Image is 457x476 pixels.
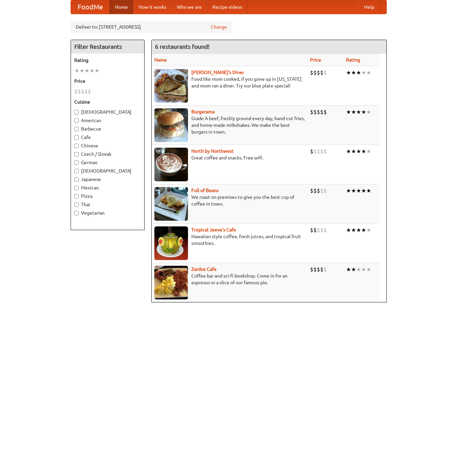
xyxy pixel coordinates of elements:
[351,226,356,234] li: ★
[110,0,133,14] a: Home
[74,184,141,191] label: Mexican
[366,108,371,116] li: ★
[313,187,317,194] li: $
[310,108,313,116] li: $
[74,159,141,166] label: German
[154,194,305,207] p: We roast on premises to give you the best cup of coffee in town.
[356,266,361,273] li: ★
[84,67,89,74] li: ★
[346,266,351,273] li: ★
[154,57,167,63] a: Name
[191,148,234,154] a: North by Northwest
[313,148,317,155] li: $
[346,187,351,194] li: ★
[191,70,244,75] b: [PERSON_NAME]'s Diner
[323,226,327,234] li: $
[351,148,356,155] li: ★
[74,177,79,182] input: Japanese
[154,148,188,181] img: north.jpg
[323,187,327,194] li: $
[74,210,141,216] label: Vegetarian
[366,187,371,194] li: ★
[356,69,361,76] li: ★
[207,0,247,14] a: Recipe videos
[154,233,305,247] p: Hawaiian style coffee, fresh juices, and tropical fruit smoothies.
[71,21,232,33] div: Deliver to: [STREET_ADDRESS]
[361,108,366,116] li: ★
[361,148,366,155] li: ★
[89,67,94,74] li: ★
[74,194,79,198] input: Pizza
[361,266,366,273] li: ★
[84,88,88,95] li: $
[313,69,317,76] li: $
[366,69,371,76] li: ★
[320,108,323,116] li: $
[74,211,79,215] input: Vegetarian
[154,266,188,299] img: zardoz.jpg
[74,201,141,208] label: Thai
[356,226,361,234] li: ★
[317,266,320,273] li: $
[74,152,79,156] input: Czech / Slovak
[74,169,79,173] input: [DEMOGRAPHIC_DATA]
[74,109,141,115] label: [DEMOGRAPHIC_DATA]
[154,272,305,286] p: Coffee bar and sci-fi bookshop. Come in for an espresso or a slice of our famous pie.
[74,99,141,105] h5: Cuisine
[191,227,236,232] a: Tropical Jeeve's Cafe
[313,266,317,273] li: $
[94,67,100,74] li: ★
[310,187,313,194] li: $
[154,154,305,161] p: Great coffee and snacks. Free wifi.
[320,266,323,273] li: $
[74,203,79,207] input: Thai
[211,24,227,30] a: Change
[133,0,172,14] a: How it works
[346,148,351,155] li: ★
[361,226,366,234] li: ★
[78,88,81,95] li: $
[320,148,323,155] li: $
[356,187,361,194] li: ★
[191,188,219,193] b: Full of Beans
[317,226,320,234] li: $
[317,148,320,155] li: $
[317,187,320,194] li: $
[191,266,217,272] b: Zardoz Cafe
[313,226,317,234] li: $
[74,67,79,74] li: ★
[359,0,380,14] a: Help
[356,148,361,155] li: ★
[154,115,305,135] p: Grade A beef, freshly ground every day, hand-cut fries, and home-made milkshakes. We make the bes...
[310,69,313,76] li: $
[74,78,141,84] h5: Price
[74,142,141,149] label: Chinese
[74,88,78,95] li: $
[310,226,313,234] li: $
[323,266,327,273] li: $
[317,108,320,116] li: $
[310,148,313,155] li: $
[323,69,327,76] li: $
[346,226,351,234] li: ★
[361,69,366,76] li: ★
[79,67,84,74] li: ★
[74,186,79,190] input: Mexican
[74,125,141,132] label: Barbecue
[154,69,188,103] img: sallys.jpg
[356,108,361,116] li: ★
[74,160,79,165] input: German
[320,226,323,234] li: $
[71,0,110,14] a: FoodMe
[366,226,371,234] li: ★
[320,69,323,76] li: $
[74,118,79,123] input: American
[74,57,141,64] h5: Rating
[313,108,317,116] li: $
[74,151,141,157] label: Czech / Slovak
[74,168,141,174] label: [DEMOGRAPHIC_DATA]
[74,176,141,183] label: Japanese
[154,108,188,142] img: burgerama.jpg
[74,193,141,199] label: Pizza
